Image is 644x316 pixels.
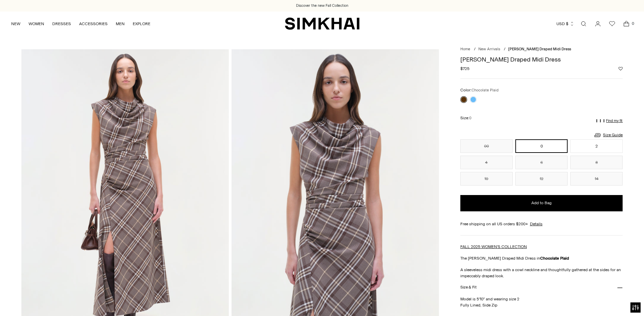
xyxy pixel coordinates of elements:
a: Go to the account page [591,17,605,31]
button: Add to Wishlist [619,67,623,71]
a: Open cart modal [620,17,633,31]
strong: Chocolate Plaid [540,256,569,261]
a: Wishlist [605,17,619,31]
p: The [PERSON_NAME] Draped Midi Dress in [460,255,623,261]
span: 0 [469,116,472,120]
a: SIMKHAI [285,17,360,30]
button: 4 [460,156,513,169]
button: USD $ [556,16,574,31]
a: WOMEN [29,16,44,31]
button: 6 [515,156,568,169]
div: / [504,47,505,52]
a: NEW [11,16,20,31]
iframe: Sign Up via Text for Offers [5,290,68,311]
h1: [PERSON_NAME] Draped Midi Dress [460,56,623,63]
span: 0 [630,20,636,27]
button: 12 [515,172,568,186]
a: ACCESSORIES [79,16,108,31]
button: 10 [460,172,513,186]
button: Size & Fit [460,279,623,296]
p: Model is 5'10" and wearing size 2 Fully Lined, Side Zip [460,296,623,308]
button: 0 [515,139,568,153]
label: Size: [460,115,472,121]
a: FALL 2025 WOMEN'S COLLECTION [460,244,527,249]
label: Color: [460,87,498,93]
a: MEN [116,16,125,31]
a: DRESSES [52,16,71,31]
a: Details [530,221,542,227]
p: A sleeveless midi dress with a cowl neckline and thoughtfully gathered at the sides for an impecc... [460,267,623,279]
a: Home [460,47,470,51]
h3: Size & Fit [460,285,477,289]
button: 14 [570,172,623,186]
a: EXPLORE [133,16,150,31]
a: New Arrivals [478,47,500,51]
a: Size Guide [593,131,623,139]
div: / [474,47,476,52]
nav: breadcrumbs [460,47,623,52]
span: [PERSON_NAME] Draped Midi Dress [508,47,571,51]
span: Add to Bag [531,200,552,206]
button: 00 [460,139,513,153]
span: $725 [460,66,470,72]
span: Chocolate Plaid [472,88,498,92]
div: Free shipping on all US orders $200+ [460,221,623,227]
button: Add to Bag [460,195,623,211]
a: Discover the new Fall Collection [296,3,348,8]
button: 2 [570,139,623,153]
a: Open search modal [577,17,590,31]
button: 8 [570,156,623,169]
